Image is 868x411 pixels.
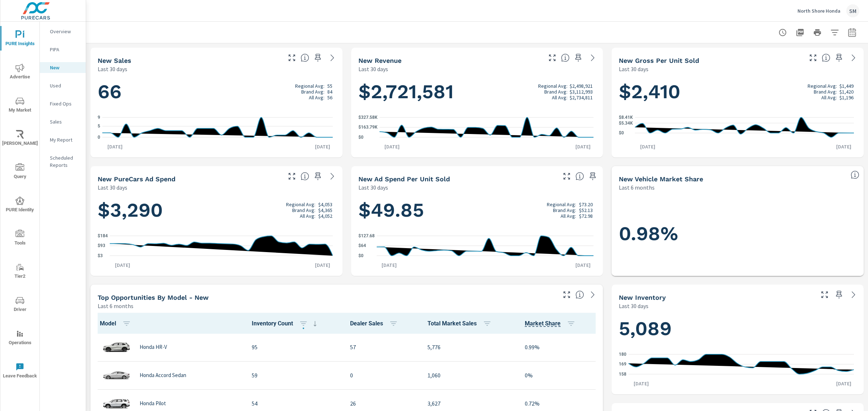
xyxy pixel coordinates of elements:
text: $64 [358,243,366,248]
p: Honda HR-V [140,344,167,350]
button: Print Report [810,25,825,40]
span: PURE Insights [3,30,37,48]
p: $1,449 [839,83,854,89]
p: Brand Avg: [814,89,837,95]
button: Apply Filters [827,25,842,40]
p: [DATE] [102,143,128,150]
p: 59 [252,371,339,380]
p: Regional Avg: [295,83,324,89]
div: New [40,62,86,73]
p: Honda Pilot [140,400,166,407]
p: $4,053 [318,202,332,207]
p: Brand Avg: [544,89,567,95]
h1: 0.98% [619,221,856,246]
p: $1,420 [839,89,854,95]
span: Advertise [3,64,37,81]
p: $2,498,921 [570,83,593,89]
p: 0% [525,371,594,380]
p: 84 [327,89,332,95]
p: Brand Avg: [301,89,324,95]
span: Dealer Sales within ZipCode / Total Market Sales. [Market = within dealer PMA (or 60 miles if no ... [851,170,859,179]
span: Save this to your personalized report [833,289,845,300]
div: My Report [40,134,86,145]
span: Market Share [525,319,578,328]
p: $2,734,811 [570,95,593,100]
p: [DATE] [376,261,402,269]
p: [DATE] [310,143,335,150]
p: [DATE] [570,143,596,150]
p: 57 [350,343,416,351]
h5: New Gross Per Unit Sold [619,57,699,64]
p: Last 30 days [98,65,127,73]
a: See more details in report [848,289,859,300]
span: Model [100,319,134,328]
p: Overview [50,28,80,35]
a: See more details in report [327,52,338,64]
h1: 66 [98,79,335,104]
p: All Avg: [561,213,576,219]
span: Average gross profit generated by the dealership for each vehicle sold over the selected date ran... [822,53,830,62]
span: Operations [3,329,37,347]
button: Select Date Range [845,25,859,40]
span: Query [3,163,37,181]
h1: $2,721,581 [358,79,596,104]
p: $1,196 [839,95,854,100]
p: 5,776 [427,343,514,351]
span: Average cost of advertising per each vehicle sold at the dealer over the selected date range. The... [575,172,584,181]
text: $163.79K [358,125,378,130]
span: Save this to your personalized report [312,52,324,64]
p: Last 30 days [98,183,127,192]
div: nav menu [0,22,39,387]
img: glamour [102,364,131,386]
p: New [50,64,80,71]
div: Sales [40,116,86,127]
span: Total sales revenue over the selected date range. [Source: This data is sourced from the dealer’s... [561,53,570,62]
p: [DATE] [379,143,405,150]
p: $4,052 [318,213,332,219]
p: $4,365 [318,207,332,213]
div: Scheduled Reports [40,152,86,170]
button: Make Fullscreen [286,52,298,64]
text: 169 [619,362,626,367]
text: $8.41K [619,115,633,120]
h5: New Ad Spend Per Unit Sold [358,175,450,183]
p: All Avg: [309,95,324,100]
p: Last 6 months [619,183,655,192]
p: My Report [50,136,80,143]
p: [DATE] [635,143,660,150]
text: $184 [98,233,108,238]
span: Save this to your personalized report [587,170,599,182]
span: [PERSON_NAME] [3,130,37,148]
span: PURE Identity [3,196,37,214]
button: Make Fullscreen [286,170,298,182]
span: Tools [3,230,37,247]
h5: Top Opportunities by Model - New [98,294,209,301]
p: Last 30 days [358,65,388,73]
h5: New Sales [98,57,131,64]
span: Save this to your personalized report [573,52,584,64]
span: My Market [3,97,37,114]
span: Find the biggest opportunities within your model lineup by seeing how each model is selling in yo... [575,290,584,299]
p: 0 [350,371,416,380]
p: Last 30 days [619,302,648,310]
a: See more details in report [587,52,599,64]
p: Last 30 days [358,183,388,192]
button: Make Fullscreen [561,170,573,182]
p: 0.72% [525,399,594,408]
h5: New Vehicle Market Share [619,175,703,183]
div: SM [846,4,859,17]
button: Make Fullscreen [819,289,830,300]
p: Regional Avg: [808,83,837,89]
p: 1,060 [427,371,514,380]
p: Regional Avg: [538,83,567,89]
img: glamour [102,336,131,358]
span: Model sales / Total Market Sales. [Market = within dealer PMA (or 60 miles if no PMA is defined) ... [525,319,561,328]
p: 3,627 [427,399,514,408]
a: See more details in report [587,289,599,300]
h1: 5,089 [619,316,856,341]
p: PIPA [50,46,80,53]
h1: $49.85 [358,198,596,222]
p: Last 30 days [619,65,648,73]
text: $0 [358,135,363,140]
span: Tier2 [3,263,37,281]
